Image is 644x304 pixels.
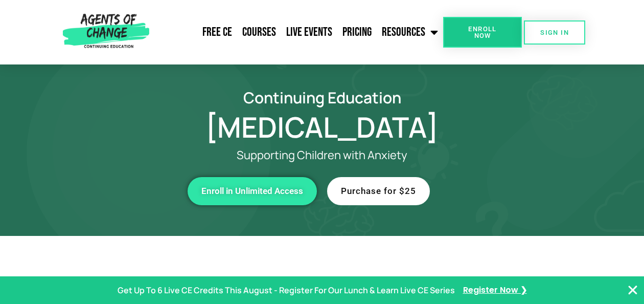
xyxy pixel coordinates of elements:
[153,19,443,45] nav: Menu
[524,20,585,45] a: SIGN IN
[31,115,613,139] h1: [MEDICAL_DATA]
[337,19,377,45] a: Pricing
[463,283,527,298] a: Register Now ❯
[237,19,281,45] a: Courses
[197,19,237,45] a: Free CE
[627,284,639,296] button: Close Banner
[188,177,317,205] a: Enroll in Unlimited Access
[341,187,416,196] span: Purchase for $25
[459,26,506,39] span: Enroll Now
[31,90,613,105] h2: Continuing Education
[118,283,455,298] p: Get Up To 6 Live CE Credits This August - Register For Our Lunch & Learn Live CE Series
[72,149,572,162] p: Supporting Children with Anxiety
[377,19,443,45] a: Resources
[443,17,522,48] a: Enroll Now
[327,177,430,205] a: Purchase for $25
[540,29,569,36] span: SIGN IN
[281,19,337,45] a: Live Events
[201,187,303,196] span: Enroll in Unlimited Access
